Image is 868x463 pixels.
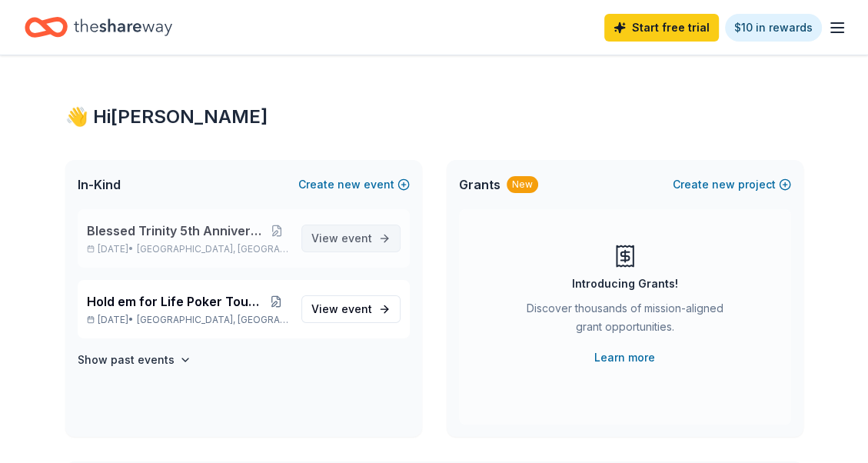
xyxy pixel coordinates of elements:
span: [GEOGRAPHIC_DATA], [GEOGRAPHIC_DATA] [137,314,288,326]
a: Learn more [594,348,655,367]
p: [DATE] • [87,314,289,326]
button: Show past events [78,351,191,369]
span: new [338,175,361,194]
a: View event [301,295,401,323]
span: Hold em for Life Poker Tournament [87,292,264,311]
div: Discover thousands of mission-aligned grant opportunities. [520,299,730,342]
div: New [507,176,538,193]
span: event [341,231,372,245]
button: Createnewevent [298,175,410,194]
a: View event [301,225,401,252]
a: Home [25,9,172,45]
span: View [311,300,372,318]
h4: Show past events [78,351,175,369]
span: Grants [459,175,501,194]
span: In-Kind [78,175,121,194]
span: Blessed Trinity 5th Anniversary Bingo [87,222,265,240]
span: new [712,175,735,194]
p: [DATE] • [87,243,289,255]
span: event [341,302,372,315]
span: [GEOGRAPHIC_DATA], [GEOGRAPHIC_DATA] [137,243,288,255]
button: Createnewproject [673,175,791,194]
div: Introducing Grants! [572,275,678,293]
span: View [311,229,372,248]
a: Start free trial [604,14,719,42]
div: 👋 Hi [PERSON_NAME] [65,105,803,129]
a: $10 in rewards [725,14,822,42]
